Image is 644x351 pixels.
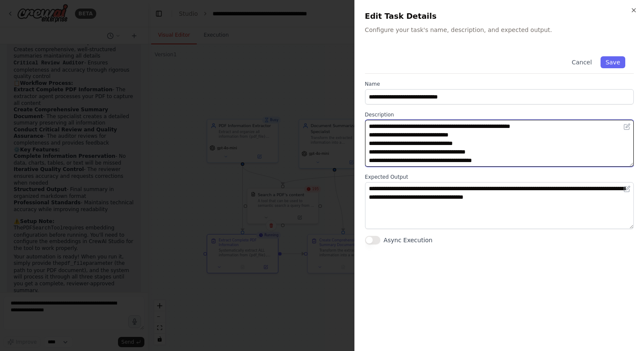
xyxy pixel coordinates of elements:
[384,236,433,244] label: Async Execution
[365,111,634,118] label: Description
[365,174,634,180] label: Expected Output
[622,122,632,132] button: Open in editor
[365,10,634,22] h2: Edit Task Details
[622,184,632,194] button: Open in editor
[365,81,634,87] label: Name
[365,26,634,34] p: Configure your task's name, description, and expected output.
[566,56,597,68] button: Cancel
[601,56,625,68] button: Save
